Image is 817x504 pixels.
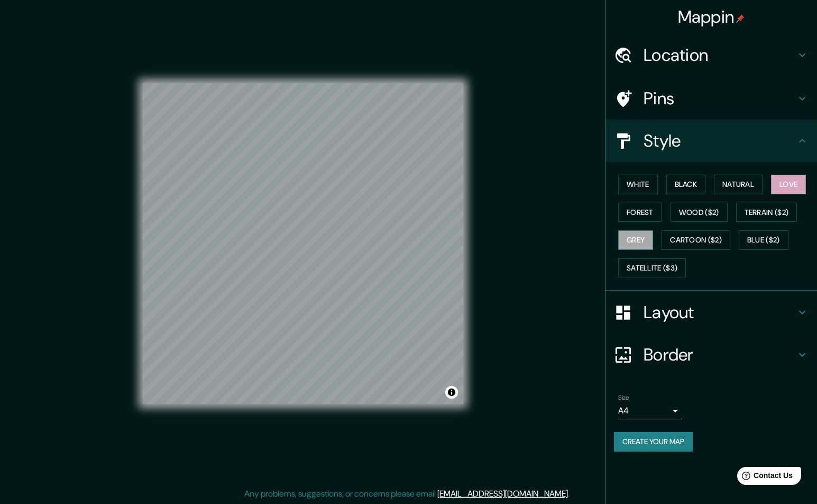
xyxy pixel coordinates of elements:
[618,203,662,222] button: Forest
[618,402,682,419] div: A4
[678,6,745,28] h4: Mappin
[671,203,728,222] button: Wood ($2)
[644,88,796,109] h4: Pins
[605,291,817,334] div: Layout
[445,386,458,399] button: Toggle attribution
[644,302,796,323] h4: Layout
[736,203,797,222] button: Terrain ($2)
[771,175,806,194] button: Love
[570,488,571,500] div: .
[618,258,686,278] button: Satellite ($3)
[739,230,788,250] button: Blue ($2)
[666,175,706,194] button: Black
[662,230,730,250] button: Cartoon ($2)
[571,488,573,500] div: .
[605,120,817,162] div: Style
[644,44,796,66] h4: Location
[736,14,745,23] img: pin-icon.png
[437,488,568,499] a: [EMAIL_ADDRESS][DOMAIN_NAME]
[618,230,653,250] button: Grey
[723,463,805,492] iframe: Help widget launcher
[644,130,796,151] h4: Style
[605,77,817,120] div: Pins
[618,175,658,194] button: White
[614,432,693,452] button: Create your map
[714,175,763,194] button: Natural
[618,393,629,402] label: Size
[244,488,570,500] p: Any problems, suggestions, or concerns please email .
[605,334,817,376] div: Border
[644,344,796,365] h4: Border
[143,83,463,404] canvas: Map
[605,34,817,76] div: Location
